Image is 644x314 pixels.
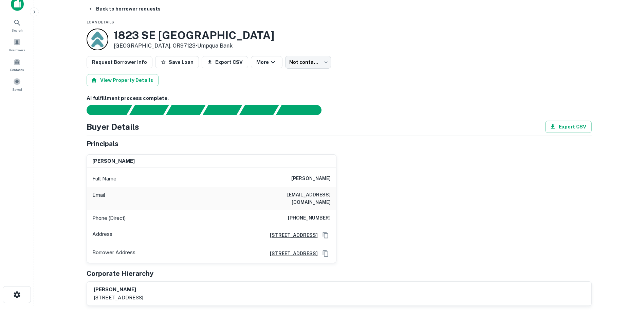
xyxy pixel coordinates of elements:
span: Loan Details [87,20,114,24]
h6: [EMAIL_ADDRESS][DOMAIN_NAME] [249,191,331,206]
a: [STREET_ADDRESS] [264,231,318,239]
h6: [PERSON_NAME] [94,286,143,294]
a: Saved [2,75,32,93]
h5: Principals [87,139,118,149]
p: Email [92,191,105,206]
p: [STREET_ADDRESS] [94,294,143,302]
button: Save Loan [155,56,199,68]
div: Principals found, AI now looking for contact information... [202,105,242,115]
button: More [251,56,282,68]
button: Copy Address [320,248,331,259]
a: Umpqua Bank [197,42,233,49]
button: Back to borrower requests [85,3,163,15]
iframe: Chat Widget [610,260,644,292]
p: Full Name [92,175,116,183]
span: Search [12,28,23,33]
button: Export CSV [545,121,592,133]
a: Search [2,16,32,34]
div: Not contacted [285,56,331,69]
div: Your request is received and processing... [129,105,169,115]
div: Principals found, still searching for contact information. This may take time... [239,105,279,115]
h4: Buyer Details [87,121,139,133]
span: Saved [12,87,22,92]
a: Borrowers [2,36,32,54]
p: Phone (Direct) [92,214,126,222]
h6: AI fulfillment process complete. [87,94,592,102]
div: Documents found, AI parsing details... [166,105,205,115]
div: AI fulfillment process complete. [276,105,330,115]
div: Sending borrower request to AI... [78,105,129,115]
h6: [PHONE_NUMBER] [288,214,331,222]
a: Contacts [2,55,32,74]
p: Address [92,230,112,240]
h6: [PERSON_NAME] [291,175,331,183]
h3: 1823 SE [GEOGRAPHIC_DATA] [114,29,274,42]
button: View Property Details [87,74,159,86]
p: Borrower Address [92,248,135,259]
a: [STREET_ADDRESS] [264,250,318,257]
h5: Corporate Hierarchy [87,268,153,279]
button: Request Borrower Info [87,56,152,68]
button: Export CSV [202,56,248,68]
h6: [PERSON_NAME] [92,157,135,165]
span: Contacts [10,67,24,72]
span: Borrowers [9,47,25,53]
button: Copy Address [320,230,331,240]
p: [GEOGRAPHIC_DATA], OR97123 • [114,42,274,50]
